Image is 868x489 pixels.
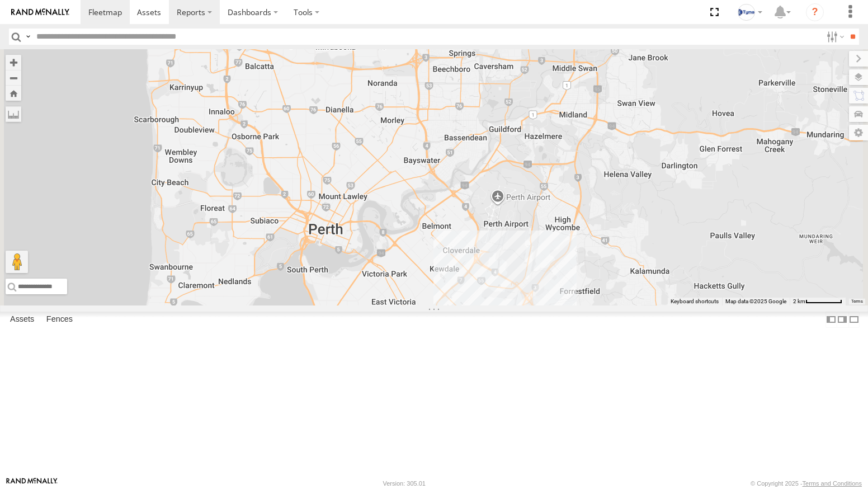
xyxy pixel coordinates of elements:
[837,312,848,328] label: Dock Summary Table to the Right
[6,86,21,101] button: Zoom Home
[725,298,786,304] span: Map data ©2025 Google
[6,106,21,122] label: Measure
[11,8,69,16] img: rand-logo.svg
[751,480,862,487] div: © Copyright 2025 -
[848,312,860,328] label: Hide Summary Table
[383,480,426,487] div: Version: 305.01
[6,478,58,489] a: Visit our Website
[734,4,766,21] div: Gray Wiltshire
[803,480,862,487] a: Terms and Conditions
[671,298,719,305] button: Keyboard shortcuts
[4,312,40,327] label: Assets
[41,312,78,327] label: Fences
[6,251,28,273] button: Drag Pegman onto the map to open Street View
[825,312,837,328] label: Dock Summary Table to the Left
[822,29,846,45] label: Search Filter Options
[6,55,21,70] button: Zoom in
[23,29,32,45] label: Search Query
[793,298,805,304] span: 2 km
[851,299,863,304] a: Terms
[849,125,868,140] label: Map Settings
[806,3,824,21] i: ?
[790,298,846,305] button: Map scale: 2 km per 62 pixels
[6,70,21,86] button: Zoom out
